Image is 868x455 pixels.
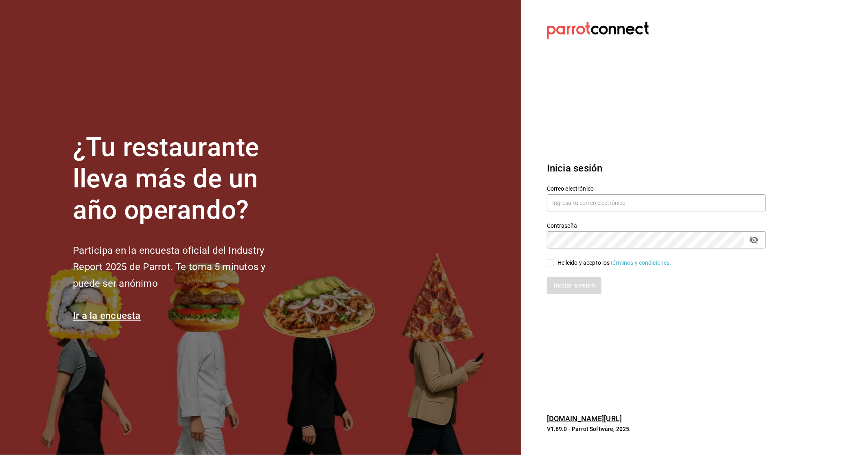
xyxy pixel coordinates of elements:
[547,414,622,423] a: [DOMAIN_NAME][URL]
[547,194,766,211] input: Ingresa tu correo electrónico
[547,186,766,192] label: Correo electrónico
[747,233,761,247] button: passwordField
[73,132,293,226] h1: ¿Tu restaurante lleva más de un año operando?
[558,259,671,267] div: He leído y acepto los
[547,161,766,176] h3: Inicia sesión
[547,223,766,229] label: Contraseña
[547,425,766,433] p: V1.69.0 - Parrot Software, 2025.
[73,310,141,321] a: Ir a la encuesta
[73,242,293,292] h2: Participa en la encuesta oficial del Industry Report 2025 de Parrot. Te toma 5 minutos y puede se...
[610,259,671,266] a: Términos y condiciones.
